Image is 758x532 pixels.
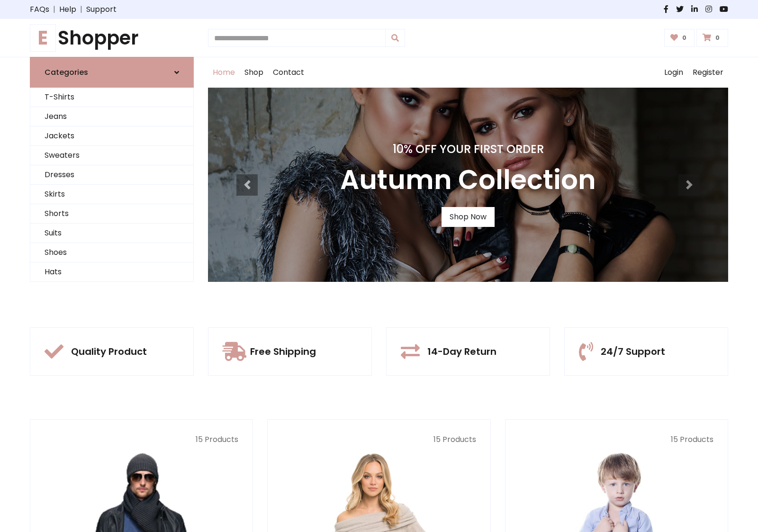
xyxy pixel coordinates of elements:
a: Contact [268,57,309,88]
h4: 10% Off Your First Order [340,143,596,156]
a: Suits [30,224,193,243]
a: EShopper [30,27,194,49]
a: Jackets [30,126,193,146]
a: Home [208,57,240,88]
a: Skirts [30,185,193,204]
a: Sweaters [30,146,193,165]
span: 0 [680,34,689,42]
a: Jeans [30,107,193,126]
h5: Free Shipping [250,346,316,357]
a: 0 [664,29,695,47]
a: Hats [30,262,193,282]
h5: Quality Product [71,346,147,357]
a: Register [688,57,728,88]
a: T-Shirts [30,88,193,107]
a: Categories [30,57,194,88]
a: Shoes [30,243,193,262]
h6: Categories [45,68,88,77]
span: 0 [713,34,722,42]
a: Shop [240,57,268,88]
a: Shorts [30,204,193,224]
p: 15 Products [520,434,713,445]
a: Dresses [30,165,193,185]
span: | [49,4,59,15]
a: Shop Now [442,207,495,227]
a: 0 [696,29,728,47]
p: 15 Products [282,434,476,445]
a: Login [659,57,688,88]
p: 15 Products [45,434,238,445]
h5: 24/7 Support [601,346,665,357]
span: E [30,24,56,52]
h5: 14-Day Return [427,346,496,357]
a: Help [59,4,76,15]
a: FAQs [30,4,49,15]
a: Support [86,4,117,15]
span: | [76,4,86,15]
h1: Shopper [30,27,194,49]
h3: Autumn Collection [340,164,596,196]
